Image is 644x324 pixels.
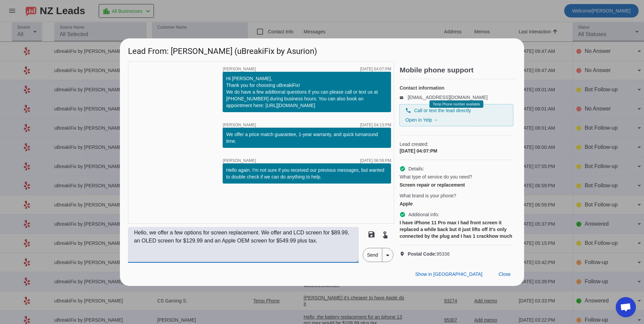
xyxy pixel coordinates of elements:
span: [PERSON_NAME] [223,123,256,127]
mat-icon: save [367,230,376,238]
mat-icon: location_on [399,251,408,257]
span: Details: [408,165,424,172]
div: I have iPhone 11 Pro max I had front screen it replaced a while back but it just lifts off it's o... [399,219,513,239]
span: 95336 [408,251,450,257]
mat-icon: email [399,96,408,99]
a: Open in Yelp → [405,117,438,123]
span: Temp Phone number available [433,102,480,106]
a: [EMAIL_ADDRESS][DOMAIN_NAME] [408,95,487,100]
div: Screen repair or replacement [399,182,513,188]
span: Additional info: [408,211,439,218]
div: [DATE] 06:59:PM [360,159,391,163]
span: Lead created: [399,141,513,148]
span: [PERSON_NAME] [223,67,256,71]
div: Hello again. I'm not sure if you received our previous messages, but wanted to double check if we... [226,167,388,180]
span: What brand is your phone? [399,192,456,199]
span: Show in [GEOGRAPHIC_DATA] [415,271,482,277]
mat-icon: phone [405,107,411,114]
span: Close [498,271,511,277]
span: What type of service do you need? [399,173,472,180]
div: [DATE] 04:07:PM [360,67,391,71]
div: Hi [PERSON_NAME], Thank you for choosing uBreakiFix! We do have a few additional questions if you... [226,75,388,109]
button: Show in [GEOGRAPHIC_DATA] [410,268,488,281]
div: [DATE] 04:07:PM [399,148,513,154]
mat-icon: check_circle [399,166,406,172]
span: Call or text the lead directly [414,107,471,114]
mat-icon: arrow_drop_down [384,251,392,259]
strong: Postal Code: [408,251,437,257]
span: [PERSON_NAME] [223,159,256,163]
button: Close [493,268,516,281]
h2: Mobile phone support [399,67,516,73]
mat-icon: check_circle [399,212,406,218]
mat-icon: touch_app [381,230,389,238]
div: [DATE] 04:13:PM [360,123,391,127]
div: We offer a price match guarantee, 1-year warranty, and quick turnaround time.​ [226,131,388,144]
h1: Lead From: [PERSON_NAME] (uBreakiFix by Asurion) [120,38,524,61]
span: Send [363,248,382,262]
div: Apple [399,200,513,207]
h4: Contact information [399,85,513,91]
div: Open chat [616,297,636,317]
